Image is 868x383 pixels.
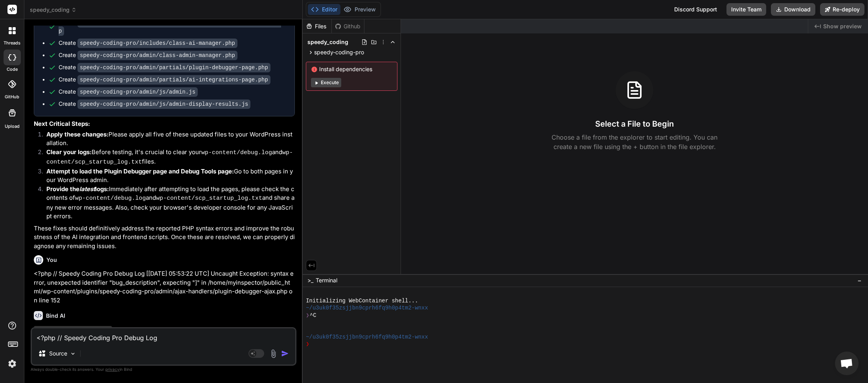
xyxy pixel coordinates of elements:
div: Create [59,88,198,96]
button: Execute [311,78,341,87]
code: wp-content/scp_startup_log.txt [156,195,262,202]
span: Show preview [823,22,862,30]
img: icon [281,350,289,357]
h3: Select a File to Begin [595,118,674,129]
span: speedy-coding-pro [314,48,364,56]
div: Create [59,63,270,72]
span: ~/u3uk0f35zsjjbn9cprh6fq9h0p4tm2-wnxx [306,304,428,311]
span: ❯ [306,312,310,319]
button: − [856,274,863,287]
span: ^C [310,312,316,319]
span: speedy_coding [307,38,348,46]
span: ❯ [306,341,310,348]
em: latest [79,185,95,193]
code: speedy-coding-pro/admin/class-admin-manager.php [77,51,237,60]
div: Create [59,51,237,59]
strong: Clear your logs: [46,148,92,156]
strong: Next Critical Steps: [34,120,90,127]
div: Discord Support [669,3,722,16]
button: Invite Team [726,3,766,16]
p: Source [49,350,67,357]
p: These fixes should definitively address the reported PHP syntax errors and improve the robustness... [34,224,295,251]
code: speedy-coding-pro/includes/class-ai-manager.php [77,39,237,48]
span: ‌ [34,326,112,332]
img: settings [6,357,19,370]
span: >_ [307,276,313,284]
div: Github [332,22,364,30]
span: privacy [105,367,120,372]
strong: Attempt to load the Plugin Debugger page and Debug Tools page: [46,168,234,175]
div: Create [59,18,287,35]
div: Files [303,22,331,30]
img: Pick Models [70,350,76,357]
span: − [857,276,862,284]
code: wp-content/debug.log [75,195,146,202]
p: <?php // Speedy Coding Pro Debug Log [[DATE] 05:53:22 UTC] Uncaught Exception: syntax error, unex... [34,269,295,305]
code: speedy-coding-pro/admin/partials/ai-integrations-page.php [77,75,270,85]
label: code [7,66,18,73]
span: Initializing WebContainer shell... [306,297,418,304]
span: ~/u3uk0f35zsjjbn9cprh6fq9h0p4tm2-wnxx [306,333,428,341]
div: Open chat [835,352,859,375]
span: Install dependencies [311,65,392,73]
li: Immediately after attempting to load the pages, please check the contents of and and share any ne... [40,185,295,221]
h6: Bind AI [46,312,65,320]
strong: Provide the logs: [46,185,109,193]
li: Before testing, it's crucial to clear your and files. [40,148,295,167]
label: Upload [5,123,20,130]
button: Preview [340,4,379,15]
code: speedy-coding-pro/admin/js/admin.js [77,87,198,97]
button: Re-deploy [820,3,864,16]
div: Create [59,39,237,47]
code: speedy-coding-pro/admin/js/admin-display-results.js [77,99,250,109]
div: Create [59,75,270,84]
span: speedy_coding [30,6,77,14]
span: Terminal [316,276,337,284]
img: attachment [269,349,278,358]
label: threads [4,40,20,46]
h6: You [46,256,57,264]
button: Editor [308,4,340,15]
code: speedy-coding-pro/admin/partials/plugin-debugger-page.php [77,63,270,72]
div: Create [59,100,250,108]
label: GitHub [5,94,19,100]
p: Choose a file from the explorer to start editing. You can create a new file using the + button in... [546,133,723,151]
button: Download [771,3,815,16]
li: Go to both pages in your WordPress admin. [40,167,295,185]
li: Please apply all five of these updated files to your WordPress installation. [40,130,295,148]
code: wp-content/debug.log [201,149,272,156]
code: speedy-coding-pro/admin/ajax-handlers/plugin-debugger-ajax.php [59,18,281,36]
p: Always double-check its answers. Your in Bind [31,366,296,373]
strong: Apply these changes: [46,131,108,138]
